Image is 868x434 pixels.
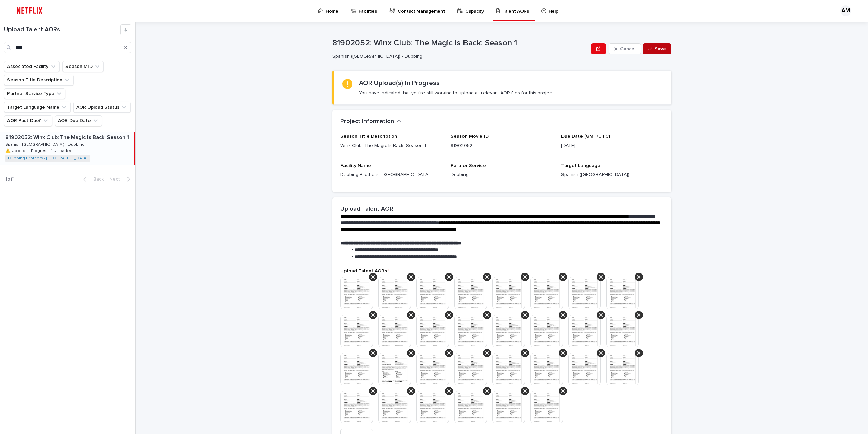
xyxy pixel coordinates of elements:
[5,141,86,147] p: Spanish ([GEOGRAPHIC_DATA]) - Dubbing
[4,88,65,99] button: Partner Service Type
[78,176,106,182] button: Back
[359,90,554,96] p: You have indicated that you're still working to upload all relevant AOR files for this project.
[4,26,120,34] h1: Upload Talent AORs
[655,46,666,51] span: Save
[451,142,553,149] p: 81902052
[5,133,130,141] p: 81902052: Winx Club: The Magic Is Back: Season 1
[4,115,52,126] button: AOR Past Due?
[332,54,586,59] p: Spanish ([GEOGRAPHIC_DATA]) - Dubbing
[4,75,74,86] button: Season Title Description
[4,102,71,113] button: Target Language Name
[340,118,401,126] button: Project Information
[840,5,851,16] div: AM
[340,163,371,168] span: Facility Name
[561,134,610,139] span: Due Date (GMT/UTC)
[451,171,553,178] p: Dubbing
[340,269,389,273] span: Upload Talent AORs
[8,156,87,161] a: Dubbing Brothers - [GEOGRAPHIC_DATA]
[561,142,663,149] p: [DATE]
[340,118,394,126] h2: Project Information
[106,176,135,182] button: Next
[4,61,60,72] button: Associated Facility
[340,134,397,139] span: Season Title Description
[73,102,131,113] button: AOR Upload Status
[340,206,393,213] h2: Upload Talent AOR
[55,115,102,126] button: AOR Due Date
[332,38,588,48] p: 81902052: Winx Club: The Magic Is Back: Season 1
[340,142,442,149] p: Winx Club: The Magic Is Back: Season 1
[340,171,442,178] p: Dubbing Brothers - [GEOGRAPHIC_DATA]
[89,177,104,182] span: Back
[62,61,104,72] button: Season MID
[609,43,641,54] button: Cancel
[451,134,489,139] span: Season Movie ID
[5,147,74,153] p: ⚠️ Upload In Progress: 1 Uploaded
[359,79,440,87] h2: AOR Upload(s) In Progress
[620,46,635,51] span: Cancel
[109,177,124,182] span: Next
[4,42,131,53] input: Search
[451,163,486,168] span: Partner Service
[643,43,671,54] button: Save
[14,4,46,18] img: ifQbXi3ZQGMSEF7WDB7W
[561,171,663,178] p: Spanish ([GEOGRAPHIC_DATA])
[561,163,600,168] span: Target Language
